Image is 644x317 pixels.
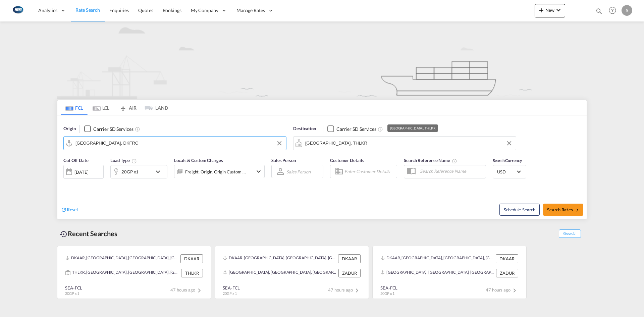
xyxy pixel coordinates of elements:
[57,21,587,99] img: new-FCL.png
[223,254,336,263] div: DKAAR, Aarhus, Denmark, Northern Europe, Europe
[622,5,632,16] div: S
[63,125,75,132] span: Origin
[63,178,68,187] md-datepicker: Select
[504,138,514,148] button: Clear Input
[535,4,565,17] button: icon-plus 400-fgNewicon-chevron-down
[223,285,240,291] div: SEA-FCL
[327,125,376,133] md-checkbox: Checkbox No Ink
[390,124,435,132] div: [GEOGRAPHIC_DATA], THLKR
[336,126,376,133] div: Carrier SD Services
[537,6,545,14] md-icon: icon-plus 400-fg
[10,3,25,18] img: 1aa151c0c08011ec8d6f413816f9a227.png
[65,291,79,296] span: 20GP x 1
[338,254,361,263] div: DKAAR
[543,204,583,216] button: Search Ratesicon-arrow-right
[38,7,57,14] span: Analytics
[135,126,140,132] md-icon: Unchecked: Search for CY (Container Yard) services for all selected carriers.Checked : Search for...
[57,115,587,219] div: Origin Checkbox No InkUnchecked: Search for CY (Container Yard) services for all selected carrier...
[537,7,562,13] span: New
[174,165,265,178] div: Freight Origin Origin Custom Factory Stuffingicon-chevron-down
[381,269,494,277] div: ZADUR, Durban, South Africa, Southern Africa, Africa
[110,165,167,178] div: 20GP x1icon-chevron-down
[607,5,622,17] div: Help
[64,137,286,150] md-input-container: Fredericia, DKFRC
[63,165,104,179] div: [DATE]
[330,158,364,163] span: Customer Details
[65,254,179,263] div: DKAAR, Aarhus, Denmark, Northern Europe, Europe
[121,167,139,176] div: 20GP x1
[131,158,137,164] md-icon: Select multiple loads to view rates
[493,158,522,163] span: Search Currency
[554,6,562,14] md-icon: icon-chevron-down
[452,158,457,164] md-icon: Your search will be saved by the below given name
[60,230,68,238] md-icon: icon-backup-restore
[93,126,133,133] div: Carrier SD Services
[181,269,203,277] div: THLKR
[381,254,494,263] div: DKAAR, Aarhus, Denmark, Northern Europe, Europe
[274,138,284,148] button: Clear Input
[378,126,383,132] md-icon: Unchecked: Search for CY (Container Yard) services for all selected carriers.Checked : Search for...
[595,7,603,15] md-icon: icon-magnify
[344,166,395,176] input: Enter Customer Details
[559,229,581,238] span: Show All
[174,158,223,163] span: Locals & Custom Charges
[75,138,283,148] input: Search by Port
[305,138,513,148] input: Search by Port
[88,100,114,115] md-tab-item: LCL
[191,7,218,14] span: My Company
[154,168,165,176] md-icon: icon-chevron-down
[61,206,78,214] div: icon-refreshReset
[119,104,127,109] md-icon: icon-airplane
[417,166,486,176] input: Search Reference Name
[595,7,603,17] div: icon-magnify
[110,158,137,163] span: Load Type
[223,269,337,277] div: ZADUR, Durban, South Africa, Southern Africa, Africa
[293,137,516,150] md-input-container: Lat Krabang, THLKR
[496,269,518,277] div: ZADUR
[496,167,523,176] md-select: Select Currency: $ USDUnited States Dollar
[372,246,527,299] recent-search-card: DKAAR, [GEOGRAPHIC_DATA], [GEOGRAPHIC_DATA], [GEOGRAPHIC_DATA], [GEOGRAPHIC_DATA] DKAAR[GEOGRAPHI...
[170,287,203,293] span: 47 hours ago
[486,287,519,293] span: 47 hours ago
[84,125,133,133] md-checkbox: Checkbox No Ink
[215,246,369,299] recent-search-card: DKAAR, [GEOGRAPHIC_DATA], [GEOGRAPHIC_DATA], [GEOGRAPHIC_DATA], [GEOGRAPHIC_DATA] DKAAR[GEOGRAPHI...
[286,167,311,176] md-select: Sales Person
[61,100,88,115] md-tab-item: FCL
[67,207,78,212] span: Reset
[499,204,540,216] button: Note: By default Schedule search will only considerorigin ports, destination ports and cut off da...
[223,291,237,296] span: 20GP x 1
[141,100,168,115] md-tab-item: LAND
[180,254,203,263] div: DKAAR
[236,7,265,14] span: Manage Rates
[380,285,397,291] div: SEA-FCL
[575,208,579,212] md-icon: icon-arrow-right
[511,286,519,295] md-icon: icon-chevron-right
[271,158,296,163] span: Sales Person
[497,169,516,175] span: USD
[74,169,88,175] div: [DATE]
[65,269,179,277] div: THLKR, Lat Krabang, Thailand, South East Asia, Asia Pacific
[75,7,100,13] span: Rate Search
[57,246,211,299] recent-search-card: DKAAR, [GEOGRAPHIC_DATA], [GEOGRAPHIC_DATA], [GEOGRAPHIC_DATA], [GEOGRAPHIC_DATA] DKAARTHLKR, [GE...
[353,286,361,295] md-icon: icon-chevron-right
[380,291,394,296] span: 20GP x 1
[57,226,120,241] div: Recent Searches
[185,167,246,176] div: Freight Origin Origin Custom Factory Stuffing
[404,158,457,163] span: Search Reference Name
[109,7,129,13] span: Enquiries
[61,207,67,213] md-icon: icon-refresh
[138,7,153,13] span: Quotes
[65,285,82,291] div: SEA-FCL
[547,207,579,212] span: Search Rates
[338,269,361,277] div: ZADUR
[61,100,168,115] md-pagination-wrapper: Use the left and right arrow keys to navigate between tabs
[163,7,181,13] span: Bookings
[496,254,518,263] div: DKAAR
[63,158,89,163] span: Cut Off Date
[195,286,203,295] md-icon: icon-chevron-right
[607,5,618,16] span: Help
[328,287,361,293] span: 47 hours ago
[293,125,316,132] span: Destination
[114,100,141,115] md-tab-item: AIR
